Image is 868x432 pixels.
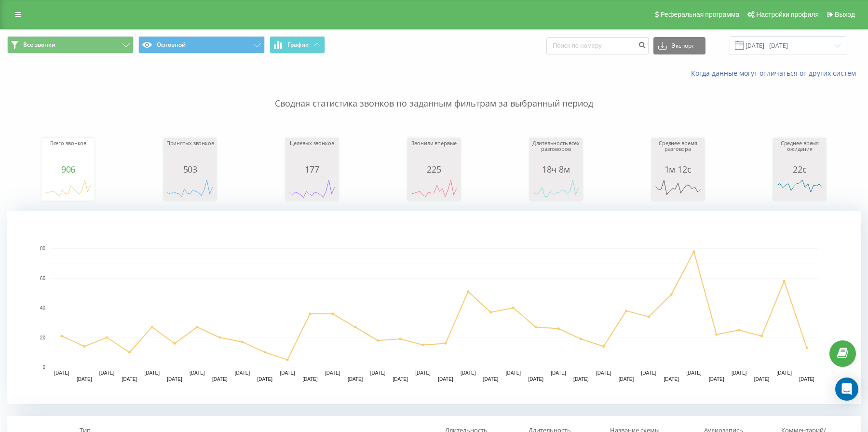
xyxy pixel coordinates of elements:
[664,377,679,382] text: [DATE]
[44,140,92,164] div: Всего звонков
[754,377,770,382] text: [DATE]
[691,68,861,78] a: Когда данные могут отличаться от других систем
[410,164,458,174] div: 225
[835,11,855,18] span: Выход
[551,370,566,376] text: [DATE]
[40,305,46,310] text: 40
[166,174,214,203] svg: A chart.
[546,37,649,54] input: Поиск по номеру
[732,370,747,376] text: [DATE]
[144,370,160,376] text: [DATE]
[235,370,250,376] text: [DATE]
[775,174,824,203] svg: A chart.
[775,140,824,164] div: Среднее время ожидания
[573,377,589,382] text: [DATE]
[654,174,702,203] svg: A chart.
[23,41,55,49] span: Все звонки
[258,377,273,382] text: [DATE]
[654,140,702,164] div: Среднее время разговора
[166,140,214,164] div: Принятых звонков
[596,370,611,376] text: [DATE]
[410,174,458,203] svg: A chart.
[660,11,739,18] span: Реферальная программа
[775,164,824,174] div: 22с
[44,164,92,174] div: 906
[54,370,69,376] text: [DATE]
[138,36,265,54] button: Основной
[99,370,115,376] text: [DATE]
[528,377,543,382] text: [DATE]
[288,164,336,174] div: 177
[686,370,702,376] text: [DATE]
[835,378,858,401] div: Open Intercom Messenger
[777,370,792,376] text: [DATE]
[270,36,325,54] button: График
[7,211,861,404] svg: A chart.
[532,140,580,164] div: Длительность всех разговоров
[410,140,458,164] div: Звонили впервые
[348,377,363,382] text: [DATE]
[641,370,657,376] text: [DATE]
[438,377,453,382] text: [DATE]
[190,370,205,376] text: [DATE]
[370,370,386,376] text: [DATE]
[7,36,134,54] button: Все звонки
[393,377,408,382] text: [DATE]
[799,377,814,382] text: [DATE]
[415,370,431,376] text: [DATE]
[166,164,214,174] div: 503
[287,41,309,48] span: График
[532,174,580,203] svg: A chart.
[654,164,702,174] div: 1м 12с
[7,78,861,110] p: Сводная статистика звонков по заданным фильтрам за выбранный период
[325,370,340,376] text: [DATE]
[709,377,724,382] text: [DATE]
[756,11,819,18] span: Настройки профиля
[280,370,295,376] text: [DATE]
[212,377,228,382] text: [DATE]
[167,377,182,382] text: [DATE]
[619,377,634,382] text: [DATE]
[506,370,521,376] text: [DATE]
[288,174,336,203] svg: A chart.
[77,377,92,382] text: [DATE]
[44,174,92,203] svg: A chart.
[653,37,705,54] button: Экспорт
[40,335,46,340] text: 20
[288,140,336,164] div: Целевых звонков
[532,164,580,174] div: 18ч 8м
[40,276,46,281] text: 60
[302,377,318,382] text: [DATE]
[42,364,45,370] text: 0
[40,246,46,251] text: 80
[122,377,137,382] text: [DATE]
[483,377,499,382] text: [DATE]
[461,370,476,376] text: [DATE]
